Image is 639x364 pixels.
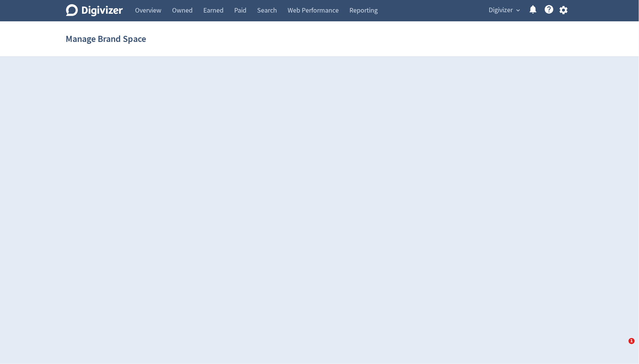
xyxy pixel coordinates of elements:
iframe: Intercom live chat [613,338,631,356]
button: Digivizer [486,4,522,16]
span: expand_more [515,7,522,14]
h1: Manage Brand Space [66,27,146,51]
span: Digivizer [489,4,513,16]
span: 1 [629,338,635,344]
